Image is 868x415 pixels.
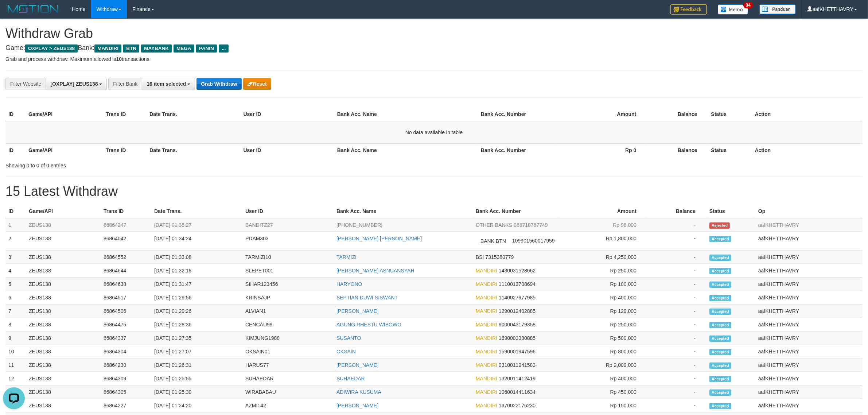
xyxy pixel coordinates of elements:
th: Balance [647,143,708,157]
span: Copy 1430031528662 to clipboard [499,268,536,274]
th: Trans ID [103,143,147,157]
td: 86864517 [101,291,151,305]
td: - [647,345,707,358]
td: aafKHETTHAVRY [755,372,863,385]
th: ID [5,143,26,157]
span: Accepted [709,389,731,396]
span: Copy 0310011941583 to clipboard [499,362,536,368]
td: Rp 500,000 [558,331,647,345]
a: SUSANTO [336,335,361,341]
td: aafKHETTHAVRY [755,399,863,412]
span: MANDIRI [476,349,497,354]
td: Rp 800,000 [558,345,647,358]
td: aafKHETTHAVRY [755,278,863,291]
span: MANDIRI [476,322,497,327]
th: Action [752,143,863,157]
td: ZEUS138 [26,278,101,291]
td: SLEPET001 [242,264,334,278]
td: - [647,385,707,399]
th: Balance [647,205,707,218]
td: 4 [5,264,26,278]
th: User ID [242,205,334,218]
td: - [647,399,707,412]
td: Rp 4,250,000 [558,251,647,264]
span: Accepted [709,282,731,288]
td: - [647,278,707,291]
span: 34 [743,2,753,8]
span: BTN [123,44,139,53]
span: [OXPLAY] ZEUS138 [50,81,98,87]
span: BANK BTN [476,235,511,247]
a: HARYONO [336,281,362,287]
th: Date Trans. [151,205,242,218]
td: ZEUS138 [26,232,101,251]
td: Rp 150,000 [558,399,647,412]
span: ... [219,44,229,53]
a: [PERSON_NAME] [PERSON_NAME] [336,236,422,241]
th: Op [755,205,863,218]
td: 86864304 [101,345,151,358]
button: 16 item selected [142,78,195,90]
td: [DATE] 01:27:35 [151,331,242,345]
td: 86864247 [101,218,151,232]
td: ALVIAN1 [242,305,334,318]
span: MEGA [174,44,194,53]
span: MANDIRI [476,362,497,368]
span: MANDIRI [94,44,121,53]
td: - [647,305,707,318]
td: 86864506 [101,305,151,318]
span: OTHER BANKS [476,222,512,228]
td: [DATE] 01:35:27 [151,218,242,232]
span: Copy 1590001947596 to clipboard [499,349,536,354]
td: BANDITZ27 [242,218,334,232]
span: Accepted [709,295,731,301]
span: OXPLAY > ZEUS138 [25,44,78,53]
td: aafKHETTHAVRY [755,291,863,305]
td: ZEUS138 [26,318,101,331]
td: ZEUS138 [26,218,101,232]
a: TARMIZI [336,254,357,260]
th: ID [5,205,26,218]
td: aafKHETTHAVRY [755,264,863,278]
img: MOTION_logo.png [5,4,61,15]
td: [DATE] 01:29:26 [151,305,242,318]
td: ZEUS138 [26,305,101,318]
td: 86864475 [101,318,151,331]
td: Rp 400,000 [558,291,647,305]
th: Status [708,143,752,157]
td: 86864638 [101,278,151,291]
span: Copy 1290012402885 to clipboard [499,308,536,314]
td: ZEUS138 [26,385,101,399]
span: Accepted [709,268,731,274]
span: Copy 1370022176230 to clipboard [499,403,536,408]
span: MANDIRI [476,376,497,381]
td: PDAM303 [242,232,334,251]
td: 6 [5,291,26,305]
th: Date Trans. [147,108,240,121]
th: Action [752,108,863,121]
td: ZEUS138 [26,251,101,264]
th: Bank Acc. Name [334,143,478,157]
span: Copy 9000043179358 to clipboard [499,322,536,327]
span: MANDIRI [476,295,497,300]
button: Open LiveChat chat widget [3,3,25,25]
td: 1 [5,218,26,232]
td: - [647,318,707,331]
td: - [647,232,707,251]
td: aafKHETTHAVRY [755,318,863,331]
td: 86864309 [101,372,151,385]
span: Copy 1320011412419 to clipboard [499,376,536,381]
a: [PHONE_NUMBER] [336,222,382,228]
td: No data available in table [5,121,863,144]
th: User ID [241,143,334,157]
td: AZMI142 [242,399,334,412]
td: SUHAEDAR [242,372,334,385]
td: KRINSAJP [242,291,334,305]
td: - [647,358,707,372]
th: Trans ID [101,205,151,218]
span: Copy 1110013708694 to clipboard [499,281,536,287]
td: 86864230 [101,358,151,372]
td: aafKHETTHAVRY [755,232,863,251]
a: AGUNG RHESTU WIBOWO [336,322,401,327]
a: SEPTIAN DUWI SISWANT [336,295,398,300]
